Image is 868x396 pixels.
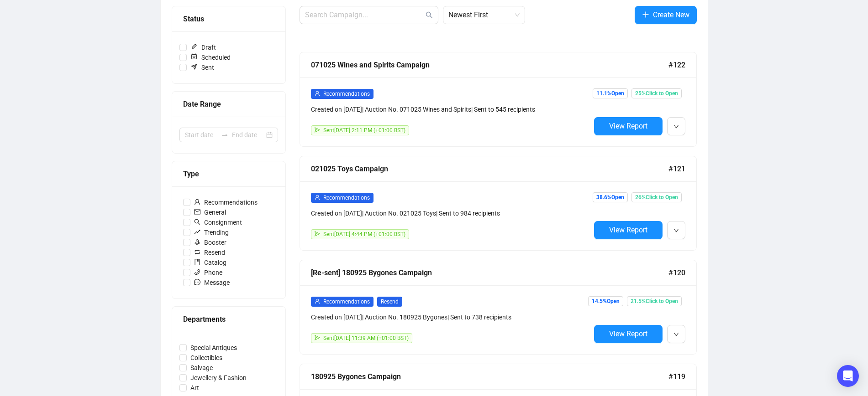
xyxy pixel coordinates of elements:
span: Collectibles [187,353,226,363]
span: phone [194,269,200,275]
span: Sent [187,62,218,72]
span: 26% Click to Open [631,192,682,202]
span: Sent [DATE] 2:11 PM (+01:00 BST) [323,127,405,134]
span: user [315,91,320,96]
span: Recommendations [190,197,261,207]
input: Start date [185,130,217,140]
span: Catalog [190,257,230,267]
span: message [194,279,200,285]
div: 021025 Toys Campaign [311,163,668,175]
span: #119 [668,371,685,382]
span: Booster [190,237,230,247]
div: Date Range [183,98,274,110]
span: to [221,131,228,139]
span: Create New [653,9,689,21]
span: retweet [194,249,200,255]
span: #122 [668,59,685,71]
span: down [673,228,679,233]
span: down [673,332,679,337]
span: Phone [190,267,226,278]
div: Type [183,168,274,180]
span: Recommendations [323,195,370,201]
span: user [315,298,320,304]
span: 14.5% Open [588,296,623,306]
span: Art [187,383,203,393]
button: View Report [594,117,663,135]
span: Draft [187,42,220,52]
span: Message [190,278,233,288]
span: send [315,127,320,133]
span: 11.1% Open [593,88,628,98]
span: down [673,124,679,129]
span: Newest First [448,6,520,24]
span: #121 [668,163,685,175]
input: Search Campaign... [305,10,424,21]
span: Recommendations [323,91,370,97]
span: book [194,259,200,265]
span: plus [642,11,649,18]
span: #120 [668,267,685,278]
div: 180925 Bygones Campaign [311,371,668,382]
input: End date [232,130,264,140]
button: Create New [635,6,697,24]
span: View Report [609,226,647,234]
span: send [315,335,320,340]
span: View Report [609,329,647,338]
div: 071025 Wines and Spirits Campaign [311,59,668,71]
span: Sent [DATE] 4:44 PM (+01:00 BST) [323,231,405,237]
span: Consignment [190,217,246,227]
span: Special Antiques [187,343,241,353]
span: send [315,231,320,237]
span: user [315,195,320,200]
span: search [194,219,200,225]
span: mail [194,209,200,215]
span: user [194,199,200,205]
a: [Re-sent] 180925 Bygones Campaign#120userRecommendationsResendCreated on [DATE]| Auction No. 1809... [300,260,697,355]
span: search [426,11,433,19]
span: 25% Click to Open [631,88,682,98]
a: 071025 Wines and Spirits Campaign#122userRecommendationsCreated on [DATE]| Auction No. 071025 Win... [300,52,697,147]
div: Created on [DATE] | Auction No. 021025 Toys | Sent to 984 recipients [311,208,590,218]
span: rocket [194,239,200,245]
span: 38.6% Open [593,192,628,202]
div: Status [183,13,274,25]
span: View Report [609,122,647,130]
span: Sent [DATE] 11:39 AM (+01:00 BST) [323,335,409,341]
span: swap-right [221,131,228,139]
span: Scheduled [187,52,234,62]
a: 021025 Toys Campaign#121userRecommendationsCreated on [DATE]| Auction No. 021025 Toys| Sent to 98... [300,156,697,251]
span: Trending [190,227,232,237]
span: Resend [377,297,402,307]
span: rise [194,229,200,235]
span: Salvage [187,363,216,373]
span: Jewellery & Fashion [187,373,250,383]
span: General [190,207,230,217]
button: View Report [594,325,663,343]
div: [Re-sent] 180925 Bygones Campaign [311,267,668,278]
div: Open Intercom Messenger [837,365,859,387]
div: Created on [DATE] | Auction No. 071025 Wines and Spirits | Sent to 545 recipients [311,104,590,114]
span: 21.5% Click to Open [627,296,682,306]
div: Created on [DATE] | Auction No. 180925 Bygones | Sent to 738 recipients [311,312,590,322]
div: Departments [183,314,274,325]
button: View Report [594,221,663,239]
span: Resend [190,247,229,257]
span: Recommendations [323,298,370,305]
